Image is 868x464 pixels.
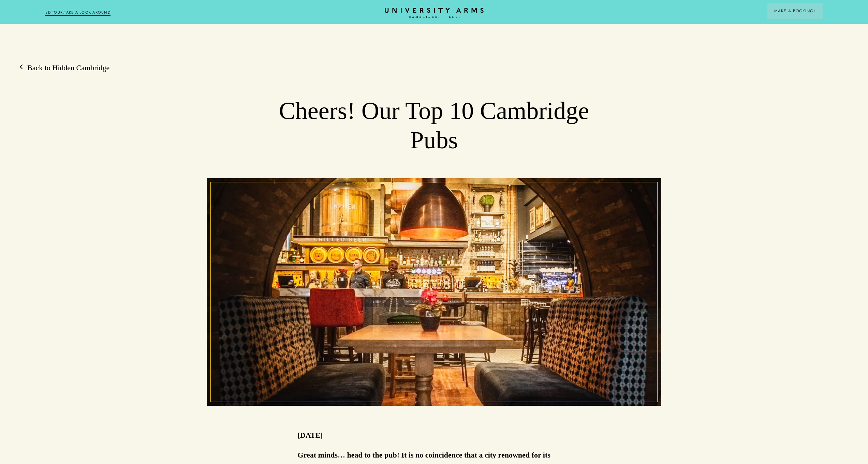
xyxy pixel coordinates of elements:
[298,429,323,441] p: [DATE]
[45,10,111,16] a: 3D TOUR:TAKE A LOOK AROUND
[207,178,661,406] img: image-52f6d4de323a921043cc56c7ca4a0c405835fe1f-2854x2283-jpg
[767,3,823,19] button: Make a BookingArrow icon
[774,8,816,14] span: Make a Booking
[20,63,109,73] a: Back to Hidden Cambridge
[252,96,616,155] h1: Cheers! Our Top 10 Cambridge Pubs
[385,8,484,18] a: Home
[813,10,816,12] img: Arrow icon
